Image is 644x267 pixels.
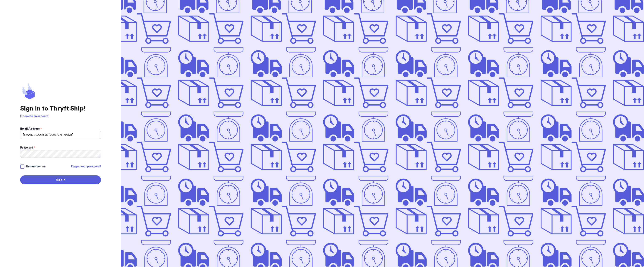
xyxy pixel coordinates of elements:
a: Forgot your password? [71,164,101,169]
span: Remember me [26,164,46,169]
label: Password [20,146,35,150]
a: create an account [24,115,48,118]
label: Email Address [20,127,42,131]
h1: Sign In to Thryft Ship! [20,105,101,112]
p: Or [20,114,101,118]
button: Sign In [20,175,101,184]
